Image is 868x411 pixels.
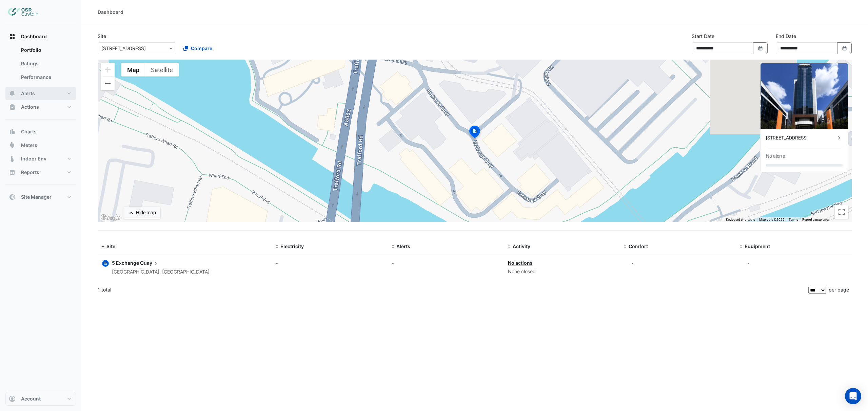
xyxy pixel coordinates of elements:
div: Hide map [136,209,156,216]
app-icon: Indoor Env [9,155,16,162]
app-icon: Reports [9,169,16,176]
fa-icon: Select Date [757,45,764,51]
img: Company Logo [8,5,39,19]
button: Show satellite imagery [145,63,179,77]
label: End Date [776,33,796,40]
span: per page [829,287,849,293]
span: Electricity [280,243,304,249]
button: Charts [5,125,76,138]
span: Map data ©2025 [759,218,785,221]
div: - [392,259,499,266]
button: Site Manager [5,190,76,204]
app-icon: Alerts [9,90,16,97]
div: [STREET_ADDRESS] [766,134,836,142]
div: Dashboard [98,8,123,16]
span: Dashboard [21,33,47,40]
a: Portfolio [16,43,76,57]
a: Report a map error [802,218,829,221]
button: Hide map [123,207,160,219]
button: Indoor Env [5,152,76,166]
div: Open Intercom Messenger [845,388,861,404]
fa-icon: Select Date [842,45,848,51]
button: Alerts [5,87,76,100]
button: Toggle fullscreen view [835,205,848,219]
div: - [276,259,383,266]
span: Indoor Env [21,155,46,162]
img: Google [99,213,122,222]
a: Ratings [16,57,76,70]
label: Site [98,33,106,40]
span: Meters [21,142,37,149]
div: - [631,259,634,266]
a: Open this area in Google Maps (opens a new window) [99,213,122,222]
app-icon: Charts [9,128,16,135]
button: Actions [5,100,76,114]
label: Start Date [692,33,714,40]
div: [GEOGRAPHIC_DATA], [GEOGRAPHIC_DATA] [112,268,210,276]
span: Quay [140,259,159,267]
div: 1 total [98,281,807,298]
a: No actions [508,260,533,266]
button: Zoom in [101,63,115,77]
span: Actions [21,104,39,110]
img: 5 Exchange Quay [761,63,848,129]
span: Alerts [21,90,35,97]
span: Account [21,395,41,402]
img: site-pin-selected.svg [467,125,482,141]
div: None closed [508,268,616,276]
span: Site Manager [21,194,52,200]
app-icon: Site Manager [9,194,16,200]
app-icon: Actions [9,104,16,110]
a: Performance [16,70,76,84]
button: Account [5,392,76,406]
span: Reports [21,169,39,176]
span: Charts [21,128,37,135]
span: Compare [191,45,212,52]
div: - [747,259,750,266]
app-icon: Meters [9,142,16,149]
a: Terms (opens in new tab) [789,218,798,221]
span: Equipment [745,243,770,249]
button: Keyboard shortcuts [726,217,755,222]
div: No alerts [766,153,785,160]
button: Reports [5,166,76,179]
button: Zoom out [101,77,115,90]
app-icon: Dashboard [9,33,16,40]
button: Meters [5,138,76,152]
span: 5 Exchange [112,260,139,266]
span: Alerts [396,243,410,249]
span: Activity [513,243,530,249]
button: Compare [179,42,217,54]
div: Dashboard [5,43,76,87]
span: Site [106,243,115,249]
span: Comfort [629,243,648,249]
button: Show street map [121,63,145,77]
button: Dashboard [5,30,76,43]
